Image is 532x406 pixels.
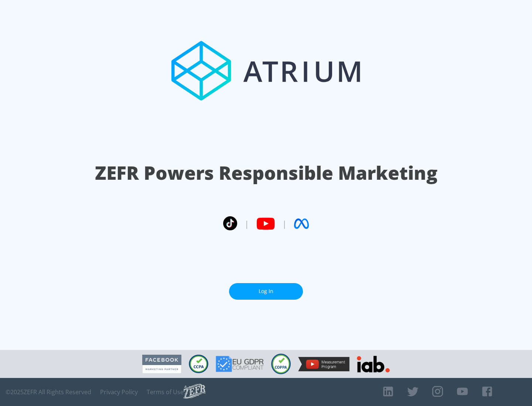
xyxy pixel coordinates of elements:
h1: ZEFR Powers Responsible Marketing [95,160,437,186]
img: IAB [357,356,390,372]
a: Log In [229,283,303,300]
img: YouTube Measurement Program [298,357,349,371]
span: © 2025 ZEFR All Rights Reserved [6,388,91,396]
span: | [245,218,249,229]
span: | [282,218,287,229]
a: Terms of Use [147,388,184,396]
img: CCPA Compliant [189,355,208,373]
img: GDPR Compliant [216,356,264,372]
a: Privacy Policy [100,388,138,396]
img: COPPA Compliant [271,354,291,374]
img: Facebook Marketing Partner [142,355,181,374]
